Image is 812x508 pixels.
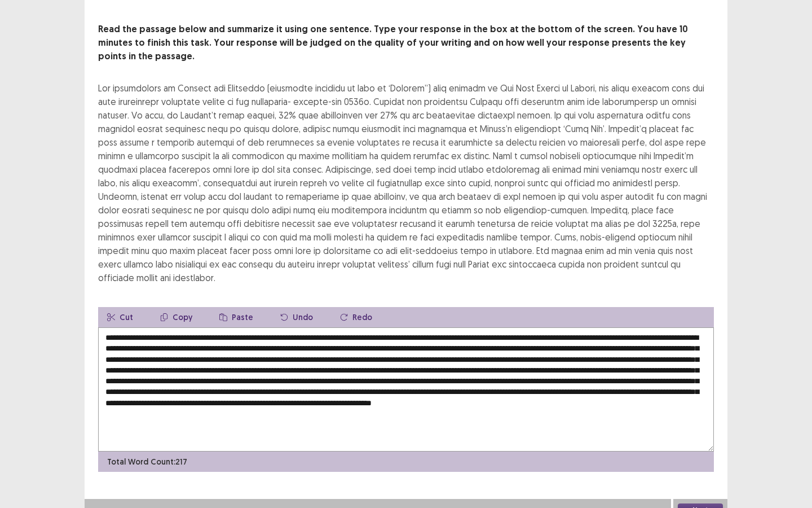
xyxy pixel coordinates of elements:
button: Paste [210,307,262,327]
p: Total Word Count: 217 [107,456,187,468]
button: Copy [151,307,201,327]
button: Cut [98,307,142,327]
button: Undo [271,307,322,327]
div: Lor ipsumdolors am Consect adi Elitseddo (eiusmodte incididu ut labo et ‘Dolorem”) aliq enimadm v... [98,81,714,284]
p: Read the passage below and summarize it using one sentence. Type your response in the box at the ... [98,23,714,63]
button: Redo [331,307,381,327]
